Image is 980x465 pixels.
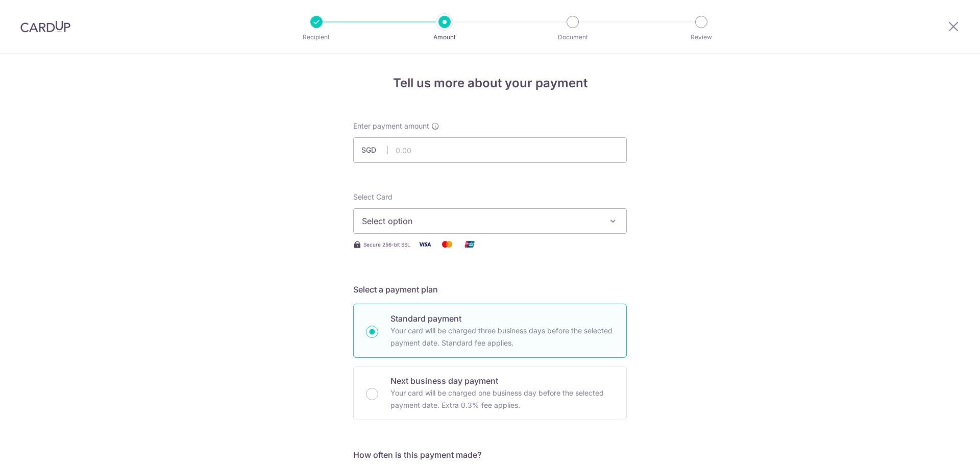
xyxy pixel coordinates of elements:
h5: How often is this payment made? [353,449,627,461]
p: Your card will be charged three business days before the selected payment date. Standard fee appl... [390,325,614,349]
p: Review [664,32,739,42]
img: Visa [414,238,435,251]
span: Select option [362,215,600,227]
img: Union Pay [459,238,480,251]
p: Your card will be charged one business day before the selected payment date. Extra 0.3% fee applies. [390,387,614,411]
span: translation missing: en.payables.payment_networks.credit_card.summary.labels.select_card [353,192,393,201]
span: SGD [361,145,388,155]
img: Mastercard [437,238,457,251]
p: Recipient [279,32,354,42]
span: Enter payment amount [353,121,429,131]
p: Next business day payment [390,375,614,387]
h4: Tell us more about your payment [353,74,627,92]
button: Select option [353,208,627,234]
input: 0.00 [353,137,627,163]
img: CardUp [20,20,70,33]
p: Amount [407,32,482,42]
p: Document [535,32,610,42]
p: Standard payment [390,312,614,325]
iframe: Opens a widget where you can find more information [915,434,970,460]
h5: Select a payment plan [353,283,627,296]
span: Secure 256-bit SSL [363,240,410,249]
